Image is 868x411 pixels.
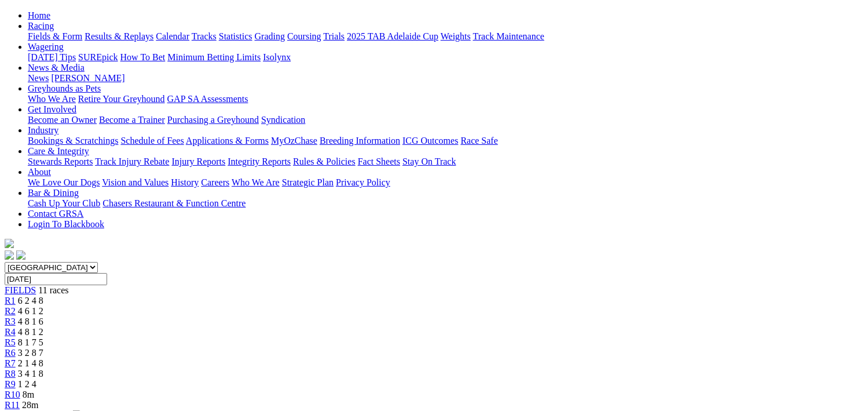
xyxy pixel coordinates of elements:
div: Care & Integrity [28,157,863,167]
a: Track Maintenance [473,31,544,41]
a: Care & Integrity [28,146,89,156]
a: Cash Up Your Club [28,198,100,208]
a: Syndication [261,115,305,125]
a: R9 [5,379,16,389]
a: Results & Replays [85,31,153,41]
a: Calendar [156,31,189,41]
a: Industry [28,125,58,135]
a: We Love Our Dogs [28,177,100,187]
a: Isolynx [263,52,291,62]
a: [PERSON_NAME] [51,73,124,83]
img: twitter.svg [16,250,25,260]
a: Race Safe [460,136,497,146]
a: Trials [323,31,345,41]
div: Wagering [28,52,863,63]
input: Select date [5,273,107,285]
a: Contact GRSA [28,209,83,219]
img: logo-grsa-white.png [5,239,14,248]
span: 6 2 4 8 [18,296,43,305]
a: Home [28,10,50,20]
span: 28m [22,400,38,410]
span: 4 8 1 2 [18,327,43,337]
a: MyOzChase [271,136,317,146]
img: facebook.svg [5,250,14,260]
a: Applications & Forms [186,136,269,146]
a: Grading [255,31,285,41]
a: Coursing [287,31,321,41]
a: R3 [5,317,16,326]
a: Fact Sheets [358,157,400,166]
a: Greyhounds as Pets [28,83,101,93]
a: Wagering [28,42,64,52]
div: Industry [28,136,863,146]
a: Stay On Track [402,157,456,166]
a: SUREpick [78,52,118,62]
a: GAP SA Assessments [167,94,248,104]
div: Racing [28,31,863,42]
div: Greyhounds as Pets [28,94,863,104]
a: R8 [5,369,16,379]
span: 11 races [38,285,68,295]
a: R7 [5,358,16,368]
a: Injury Reports [171,157,225,166]
a: 2025 TAB Adelaide Cup [347,31,438,41]
a: ICG Outcomes [402,136,458,146]
a: Schedule of Fees [120,136,184,146]
a: Breeding Information [320,136,400,146]
a: Stewards Reports [28,157,93,166]
a: Racing [28,21,54,31]
a: Chasers Restaurant & Function Centre [102,198,246,208]
span: 1 2 4 [18,379,36,389]
a: Weights [441,31,471,41]
a: Careers [201,177,229,187]
div: About [28,177,863,188]
a: R1 [5,296,16,305]
span: 4 6 1 2 [18,306,43,316]
a: R5 [5,337,16,347]
a: History [171,177,199,187]
a: Tracks [192,31,217,41]
a: How To Bet [120,52,166,62]
a: Privacy Policy [336,177,390,187]
a: Strategic Plan [282,177,334,187]
a: Login To Blackbook [28,219,104,229]
a: Who We Are [232,177,280,187]
a: Integrity Reports [228,157,291,166]
div: Bar & Dining [28,198,863,209]
div: News & Media [28,73,863,83]
span: 8m [23,390,34,399]
a: [DATE] Tips [28,52,76,62]
a: Track Injury Rebate [95,157,169,166]
a: R10 [5,390,20,399]
a: Vision and Values [102,177,169,187]
a: Get Involved [28,104,76,114]
a: R4 [5,327,16,337]
a: Bar & Dining [28,188,79,198]
a: R6 [5,348,16,358]
a: Become a Trainer [99,115,165,125]
span: 3 2 8 7 [18,348,43,358]
a: Fields & Form [28,31,82,41]
span: 8 1 7 5 [18,337,43,347]
a: Minimum Betting Limits [167,52,261,62]
span: 2 1 4 8 [18,358,43,368]
a: Who We Are [28,94,76,104]
a: News & Media [28,63,85,72]
span: 4 8 1 6 [18,317,43,326]
a: R11 [5,400,20,410]
a: Statistics [219,31,252,41]
a: About [28,167,51,177]
span: FIELDS [5,285,36,295]
a: R2 [5,306,16,316]
a: Become an Owner [28,115,97,125]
